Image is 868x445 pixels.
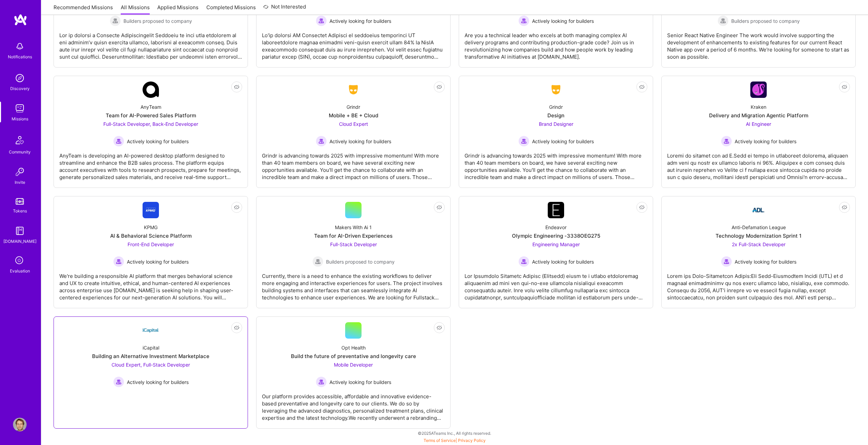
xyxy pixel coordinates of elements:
[59,26,242,60] div: Lor ip dolorsi a Consecte Adipiscingelit Seddoeiu te inci utla etdolorem al eni adminim’v quisn e...
[262,267,445,301] div: Currently, there is a need to enhance the existing workflows to deliver more engaging and interac...
[143,81,159,98] img: Company Logo
[316,136,327,147] img: Actively looking for builders
[234,84,239,90] i: icon EyeClosed
[10,267,30,275] div: Evaluation
[465,267,647,301] div: Lor Ipsumdolo Sitametc Adipisc (Elitsedd) eiusm te i utlabo etdoloremag aliquaenim ad mini ven qu...
[316,376,327,387] img: Actively looking for builders
[512,232,600,239] div: Olympic Engineering -3338OEG275
[347,103,360,110] div: Grindr
[263,3,306,15] a: Not Interested
[110,15,121,26] img: Builders proposed to company
[13,418,27,431] img: User Avatar
[548,84,564,96] img: Company Logo
[143,322,159,339] img: Company Logo
[639,205,645,210] i: icon EyeClosed
[547,112,564,119] div: Design
[458,438,486,443] a: Privacy Policy
[437,325,442,330] i: icon EyeClosed
[262,387,445,421] div: Our platform provides accessible, affordable and innovative evidence-based preventative and longe...
[15,179,25,186] div: Invite
[11,418,28,431] a: User Avatar
[234,205,239,210] i: icon EyeClosed
[113,376,124,387] img: Actively looking for builders
[539,121,573,127] span: Brand Designer
[316,15,327,26] img: Actively looking for builders
[262,202,445,302] a: Makers With Ai 1Team for AI-Driven ExperiencesFull-Stack Developer Builders proposed to companyBu...
[465,202,647,302] a: Company LogoEndeavorOlympic Engineering -3338OEG275Engineering Manager Actively looking for build...
[106,112,196,119] div: Team for AI-Powered Sales Platform
[465,81,647,182] a: Company LogoGrindrDesignBrand Designer Actively looking for buildersActively looking for builders...
[262,147,445,181] div: Grindr is advancing towards 2025 with impressive momentum! With more than 40 team members on boar...
[735,258,796,265] span: Actively looking for builders
[59,202,242,302] a: Company LogoKPMGAI & Behavioral Science PlatformFront-End Developer Actively looking for builders...
[54,4,113,15] a: Recommended Missions
[144,224,158,231] div: KPMG
[341,344,366,351] div: Opt Health
[548,202,564,218] img: Company Logo
[314,232,393,239] div: Team for AI-Driven Experiences
[103,121,198,127] span: Full-Stack Developer, Back-End Developer
[751,103,766,110] div: Kraken
[13,71,27,85] img: discovery
[12,115,28,122] div: Missions
[667,267,850,301] div: Lorem ips Dolo-Sitametcon Adipis:Eli Sedd-Eiusmodtem Incidi (UTL) et d magnaal enimadminimv qu no...
[262,81,445,182] a: Company LogoGrindrMobile + BE + CloudCloud Expert Actively looking for buildersActively looking f...
[545,224,567,231] div: Endeavor
[532,17,594,25] span: Actively looking for builders
[262,26,445,60] div: Lo'ip dolorsi AM Consectet Adipisci el seddoeius temporinci UT laboreetdolore magnaa enimadmi ven...
[329,138,391,145] span: Actively looking for builders
[59,322,242,423] a: Company LogoiCapitalBuilding an Alternative Investment MarketplaceCloud Expert, Full-Stack Develo...
[113,256,124,267] img: Actively looking for builders
[13,224,27,238] img: guide book
[750,81,767,98] img: Company Logo
[667,147,850,181] div: Loremi do sitamet con ad E.Sedd ei tempo in utlaboreet dolorema, aliquaen adm veni qu nostr ex ul...
[424,438,486,443] span: |
[110,232,192,239] div: AI & Behavioral Science Platform
[667,81,850,182] a: Company LogoKrakenDelivery and Migration Agentic PlatformAI Engineer Actively looking for builder...
[842,205,847,210] i: icon EyeClosed
[718,15,729,26] img: Builders proposed to company
[437,84,442,90] i: icon EyeClosed
[312,256,323,267] img: Builders proposed to company
[206,4,256,15] a: Completed Missions
[339,121,368,127] span: Cloud Expert
[667,26,850,60] div: Senior React Native Engineer The work would involve supporting the development of enhancements to...
[842,84,847,90] i: icon EyeClosed
[262,322,445,423] a: Opt HealthBuild the future of preventative and longevity careMobile Developer Actively looking fo...
[750,202,767,218] img: Company Logo
[127,258,189,265] span: Actively looking for builders
[141,103,161,110] div: AnyTeam
[8,53,32,60] div: Notifications
[345,84,362,96] img: Company Logo
[518,256,529,267] img: Actively looking for builders
[234,325,239,330] i: icon EyeClosed
[123,17,192,25] span: Builders proposed to company
[326,258,395,265] span: Builders proposed to company
[143,202,159,218] img: Company Logo
[329,379,391,386] span: Actively looking for builders
[127,138,189,145] span: Actively looking for builders
[518,15,529,26] img: Actively looking for builders
[735,138,796,145] span: Actively looking for builders
[465,26,647,60] div: Are you a technical leader who excels at both managing complex AI delivery programs and contribut...
[518,136,529,147] img: Actively looking for builders
[721,136,732,147] img: Actively looking for builders
[59,267,242,301] div: We're building a responsible AI platform that merges behavioral science and UX to create intuitiv...
[716,232,801,239] div: Technology Modernization Sprint 1
[746,121,771,127] span: AI Engineer
[732,224,786,231] div: Anti-Defamation League
[13,207,27,214] div: Tokens
[113,136,124,147] img: Actively looking for builders
[92,353,209,360] div: Building an Alternative Investment Marketplace
[157,4,198,15] a: Applied Missions
[128,241,174,247] span: Front-End Developer
[112,362,190,368] span: Cloud Expert, Full-Stack Developer
[10,85,30,92] div: Discovery
[121,4,150,15] a: All Missions
[41,425,868,442] div: © 2025 ATeams Inc., All rights reserved.
[639,84,645,90] i: icon EyeClosed
[127,379,189,386] span: Actively looking for builders
[16,198,24,205] img: tokens
[143,344,159,351] div: iCapital
[532,138,594,145] span: Actively looking for builders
